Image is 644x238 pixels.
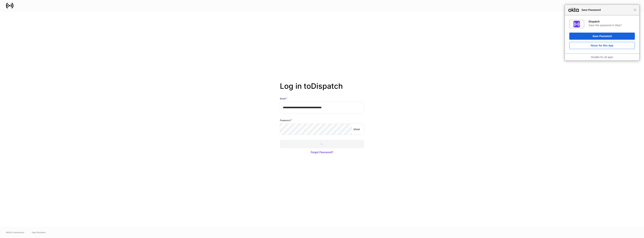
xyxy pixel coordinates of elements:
[589,24,635,27] div: Save this password in Okta?
[569,33,635,40] button: Save Password
[580,8,634,12] span: Save Password
[634,8,636,11] span: Close
[569,42,635,49] button: Never for this App
[573,21,580,27] img: IoaI0QAAAAZJREFUAwDpn500DgGa8wAAAABJRU5ErkJggg==
[591,56,613,59] a: Disable for all apps
[589,20,635,23] div: Dispatch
